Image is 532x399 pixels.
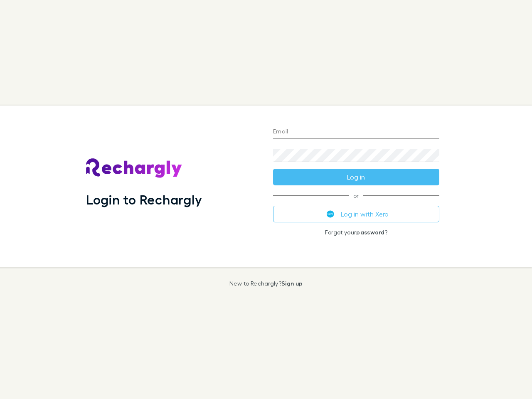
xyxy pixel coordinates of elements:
p: Forgot your ? [273,229,439,236]
a: password [356,229,384,236]
button: Log in [273,169,439,185]
img: Xero's logo [327,210,334,218]
a: Sign up [281,280,303,287]
p: New to Rechargly? [229,280,303,287]
h1: Login to Rechargly [86,192,202,207]
img: Rechargly's Logo [86,158,182,178]
button: Log in with Xero [273,206,439,222]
